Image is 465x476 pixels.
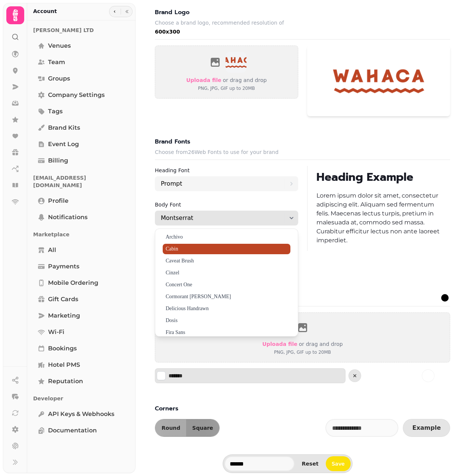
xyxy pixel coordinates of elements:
button: gradient [422,369,434,382]
button: Save [326,456,351,471]
span: Upload a file [262,341,297,347]
span: Cormorant [PERSON_NAME] [163,291,290,302]
button: Square [186,419,219,436]
p: Lorem ipsum dolor sit amet, consectetur adipiscing elit. Aliquam sed fermentum felis. Maecenas le... [316,191,442,245]
p: or drag and drop [297,340,343,349]
button: Reset [296,459,325,469]
a: Marketing [33,308,130,323]
span: Concert One [163,280,290,290]
span: Cinzel [163,268,290,278]
span: Notifications [48,213,87,222]
a: Profile [33,193,130,208]
a: Payments [33,259,130,274]
a: Brand Kits [33,120,130,135]
a: All [33,243,130,258]
span: Company settings [48,91,105,100]
span: Hotel PMS [48,360,80,369]
b: 600x300 [155,29,180,35]
p: or drag and drop [221,76,267,85]
div: Select color [155,368,345,383]
p: Choose a brand logo, recommended resolution of [155,18,303,36]
span: Team [48,58,65,67]
a: Gift cards [33,292,130,307]
span: Wi-Fi [48,328,64,337]
a: Company settings [33,88,130,103]
h2: Heading Example [316,172,442,182]
span: Groups [48,74,70,83]
button: cancel [348,369,361,382]
span: Documentation [48,426,97,435]
span: Delicious Handrawn [163,303,290,314]
p: [EMAIL_ADDRESS][DOMAIN_NAME] [33,171,130,192]
p: Marketplace [33,228,130,241]
a: Reputation [33,374,130,389]
span: Gift cards [48,295,78,304]
p: Developer [33,392,130,405]
a: Notifications [33,210,130,225]
span: Brand Kits [48,123,80,132]
span: Square [192,425,213,431]
h2: Account [33,7,57,15]
a: Mobile ordering [33,275,130,290]
nav: Tabs [27,21,136,473]
button: gradient [437,369,450,382]
a: Documentation [33,423,130,438]
img: aHR0cHM6Ly9maWxlcy5zdGFtcGVkZS5haS80NzA4ZWFkZC0yODE2LTQxM2YtODdkMC1kZTIwNmM5ZmNiN2QvbWVkaWEvMWMwM... [226,52,246,73]
a: Billing [33,153,130,168]
h3: Corners [155,404,450,413]
span: Caveat Brush [163,256,290,266]
span: Save [332,461,345,466]
span: Profile [48,196,69,205]
p: Prompt [161,179,182,188]
span: Dosis [163,315,290,326]
a: Tags [33,104,130,119]
span: Upload a file [186,77,221,83]
span: Event log [48,140,79,149]
p: PNG, JPG, GIF up to 20MB [262,349,343,356]
span: Marketing [48,311,80,320]
span: Fira Sans [163,327,290,338]
button: Select color [157,371,166,380]
span: Mobile ordering [48,278,98,287]
span: API keys & webhooks [48,410,114,419]
span: Tags [48,107,63,116]
span: Example [412,425,441,431]
a: Wi-Fi [33,325,130,340]
a: Event log [33,137,130,152]
a: Groups [33,71,130,86]
span: Payments [48,262,79,271]
span: Bookings [48,344,77,353]
label: Body font [155,200,298,209]
h3: Brand logo [155,8,303,17]
span: Billing [48,156,68,165]
a: Bookings [33,341,130,356]
span: Cabin [163,244,290,254]
button: Example [403,419,450,437]
span: Venues [48,41,71,50]
h3: Brand fonts [155,137,450,146]
span: Reset [302,461,319,466]
span: All [48,246,56,255]
a: Team [33,55,130,70]
label: Heading font [155,166,298,175]
span: Archivo [163,232,290,242]
p: Montserrat [161,214,193,223]
span: Round [162,425,180,431]
p: Choose from 26 Web Fonts to use for your brand [155,148,450,157]
a: Hotel PMS [33,357,130,372]
img: brand-header [307,45,450,116]
a: Venues [33,38,130,53]
p: PNG, JPG, GIF up to 20MB [186,85,267,92]
button: Round [155,419,186,436]
p: [PERSON_NAME] LTD [33,23,130,37]
a: API keys & webhooks [33,407,130,422]
span: Reputation [48,377,83,386]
